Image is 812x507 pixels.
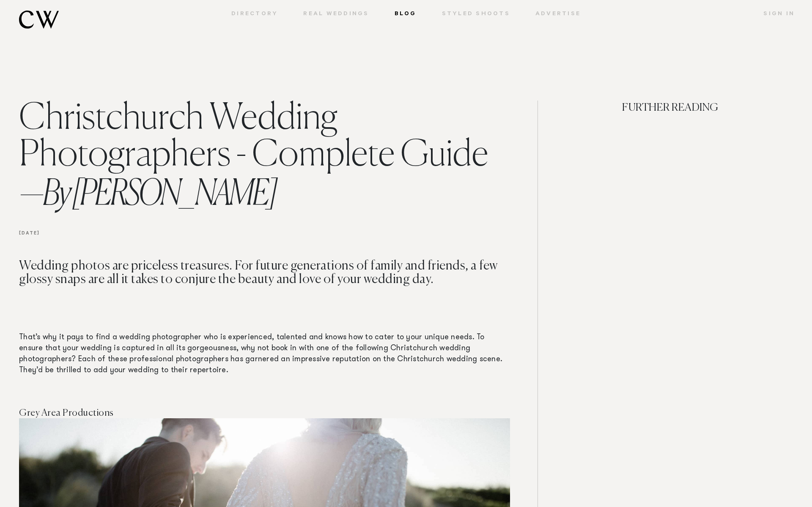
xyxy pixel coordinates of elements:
[219,11,291,18] a: Directory
[19,332,510,376] p: That’s why it pays to find a wedding photographer who is experienced, talented and knows how to c...
[19,101,510,216] h1: Christchurch Wedding Photographers - Complete Guide
[382,11,429,18] a: Blog
[19,408,510,418] h4: Grey Area Productions
[19,216,510,259] h6: [DATE]
[19,11,59,29] img: monogram.svg
[523,11,593,18] a: Advertise
[19,177,42,213] span: —
[751,11,795,18] a: Sign In
[19,259,510,332] h3: Wedding photos are priceless treasures. For future generations of family and friends, a few gloss...
[19,177,276,213] span: By [PERSON_NAME]
[429,11,523,18] a: Styled Shoots
[548,101,793,145] h4: FURTHER READING
[291,11,381,18] a: Real Weddings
